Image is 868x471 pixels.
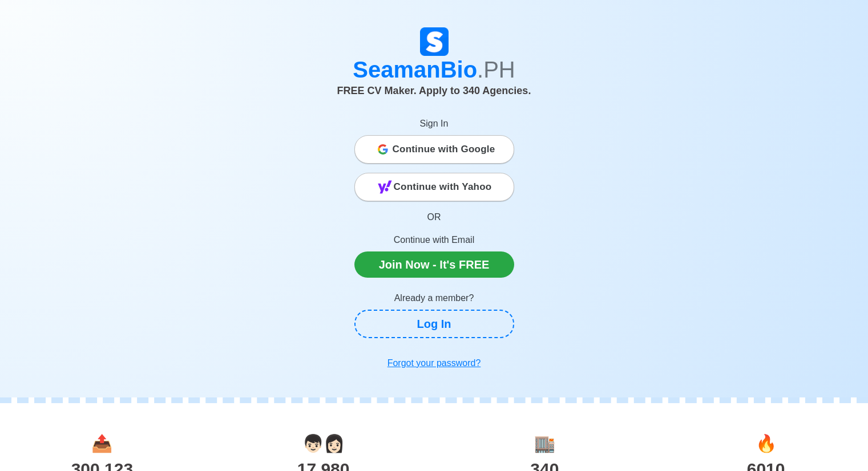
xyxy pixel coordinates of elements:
span: FREE CV Maker. Apply to 340 Agencies. [337,85,531,96]
a: Join Now - It's FREE [354,251,514,278]
button: Continue with Google [354,135,514,164]
u: Forgot your password? [387,358,481,368]
h1: SeamanBio [118,56,751,83]
span: jobs [756,434,777,453]
p: OR [354,210,514,224]
p: Already a member? [354,291,514,305]
button: Continue with Yahoo [354,173,514,201]
a: Log In [354,310,514,338]
img: Logo [420,27,449,56]
a: Forgot your password? [354,352,514,375]
span: applications [91,434,112,453]
span: agencies [534,434,555,453]
span: .PH [477,57,515,82]
p: Sign In [354,117,514,131]
p: Continue with Email [354,233,514,247]
span: Continue with Google [393,138,495,161]
span: Continue with Yahoo [394,176,492,198]
span: users [302,434,345,453]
